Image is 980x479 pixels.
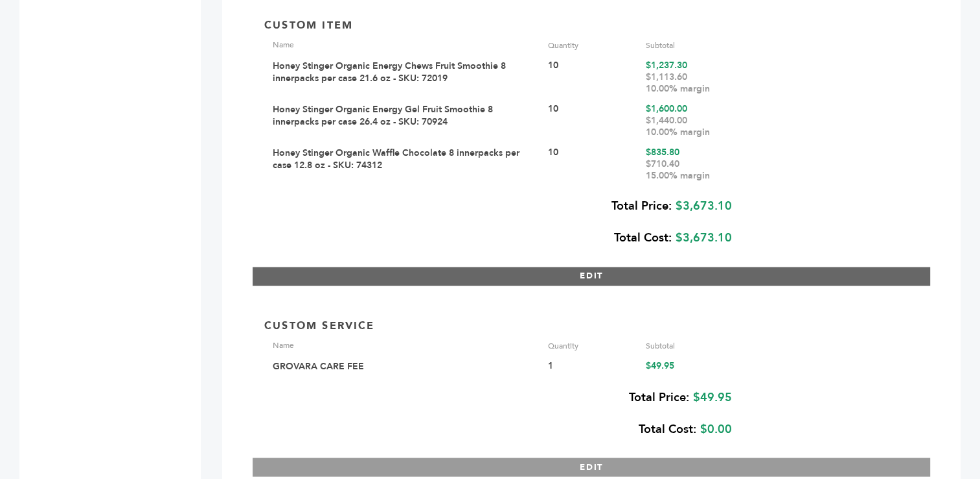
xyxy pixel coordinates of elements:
[646,360,735,373] div: $49.95
[273,103,538,138] div: Honey Stinger Organic Energy Gel Fruit Smoothie 8 innerpacks per case 26.4 oz - SKU: 70924
[273,60,538,95] div: Honey Stinger Organic Energy Chews Fruit Smoothie 8 innerpacks per case 21.6 oz - SKU: 72019
[611,198,672,214] b: Total Price:
[548,147,637,182] div: 10
[646,158,735,182] div: $710.40 15.00% margin
[646,40,735,51] div: Subtotal
[264,381,732,445] div: $49.95 $0.00
[646,115,735,138] div: $1,440.00 10.00% margin
[273,360,538,373] div: GROVARA CARE FEE
[548,40,637,51] div: Quantity
[253,458,930,476] button: EDIT
[646,60,735,95] div: $1,237.30
[629,389,689,405] b: Total Price:
[264,18,353,32] p: Custom Item
[264,319,375,333] p: Custom Service
[273,147,538,182] div: Honey Stinger Organic Waffle Chocolate 8 innerpacks per case 12.8 oz - SKU: 74312
[646,339,735,351] div: Subtotal
[264,190,732,254] div: $3,673.10 $3,673.10
[273,40,538,51] div: Name
[253,267,930,286] button: EDIT
[548,60,637,95] div: 10
[646,71,735,95] div: $1,113.60 10.00% margin
[639,421,696,437] b: Total Cost:
[548,103,637,138] div: 10
[273,339,538,351] div: Name
[614,230,672,246] b: Total Cost:
[646,103,735,138] div: $1,600.00
[646,147,735,182] div: $835.80
[548,360,637,373] div: 1
[548,339,637,351] div: Quantity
